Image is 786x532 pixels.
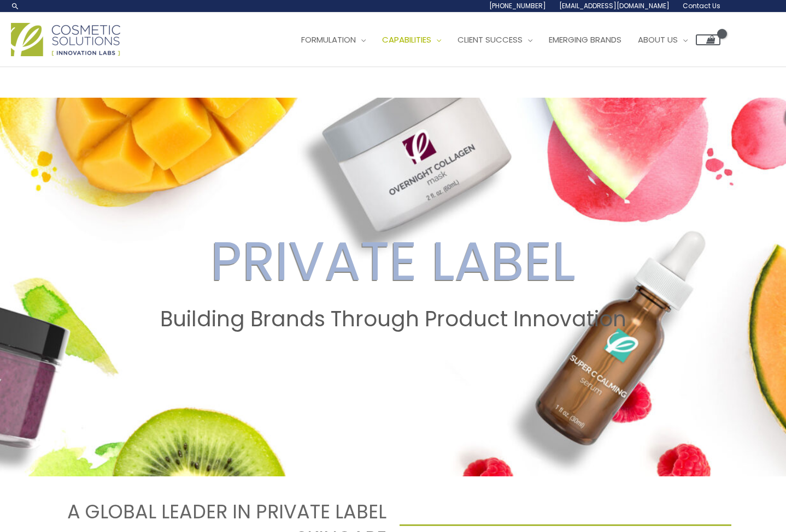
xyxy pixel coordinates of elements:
a: Emerging Brands [541,23,630,56]
span: [EMAIL_ADDRESS][DOMAIN_NAME] [559,1,670,10]
span: Formulation [301,34,356,45]
a: Formulation [293,23,374,56]
h2: Building Brands Through Product Innovation [10,307,776,332]
img: Cosmetic Solutions Logo [11,23,120,56]
a: Client Success [449,23,541,56]
span: Client Success [457,34,523,45]
a: Search icon link [11,2,20,10]
nav: Site Navigation [285,23,720,56]
span: Contact Us [683,1,720,10]
a: View Shopping Cart, empty [696,34,720,45]
span: About Us [638,34,678,45]
span: Capabilities [382,34,431,45]
a: Capabilities [374,23,449,56]
span: [PHONE_NUMBER] [489,1,546,10]
span: Emerging Brands [549,34,621,45]
h2: PRIVATE LABEL [10,229,776,294]
a: About Us [630,23,696,56]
